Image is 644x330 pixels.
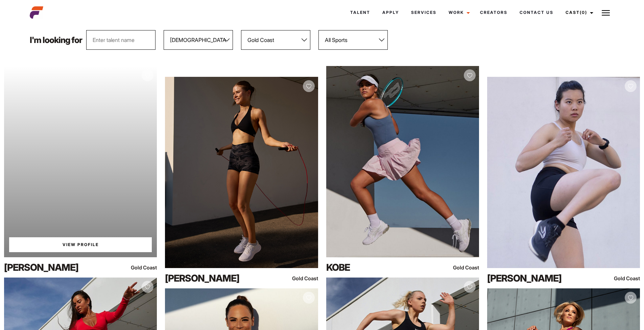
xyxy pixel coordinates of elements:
[86,30,156,50] input: Enter talent name
[487,271,579,285] div: [PERSON_NAME]
[4,261,96,274] div: [PERSON_NAME]
[376,3,405,22] a: Apply
[474,3,514,22] a: Creators
[602,9,610,17] img: Burger icon
[111,263,157,272] div: Gold Coast
[272,274,318,283] div: Gold Coast
[405,3,443,22] a: Services
[165,271,257,285] div: [PERSON_NAME]
[344,3,376,22] a: Talent
[326,261,418,274] div: Kobe
[30,36,82,44] p: I'm looking for
[514,3,559,22] a: Contact Us
[594,274,640,283] div: Gold Coast
[580,10,587,15] span: (0)
[9,237,152,252] a: View Margot'sProfile
[559,3,597,22] a: Cast(0)
[433,263,479,272] div: Gold Coast
[443,3,474,22] a: Work
[30,6,43,19] img: cropped-aefm-brand-fav-22-square.png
